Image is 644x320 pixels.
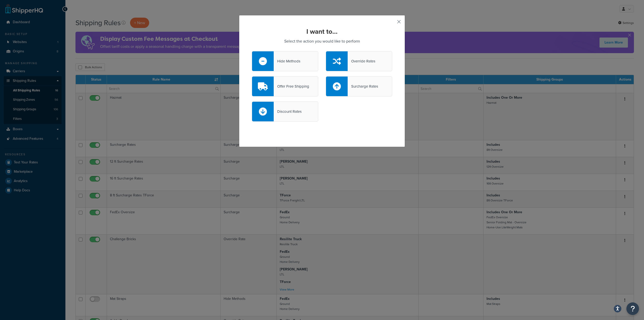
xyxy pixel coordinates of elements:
div: Hide Methods [274,58,300,65]
strong: I want to... [306,27,338,36]
div: Surcharge Rates [348,83,378,90]
button: Open Resource Center [626,302,639,315]
p: Select the action you would like to perform [252,38,392,45]
div: Override Rates [348,58,375,65]
div: Offer Free Shipping [274,83,309,90]
div: Discount Rates [274,108,302,115]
